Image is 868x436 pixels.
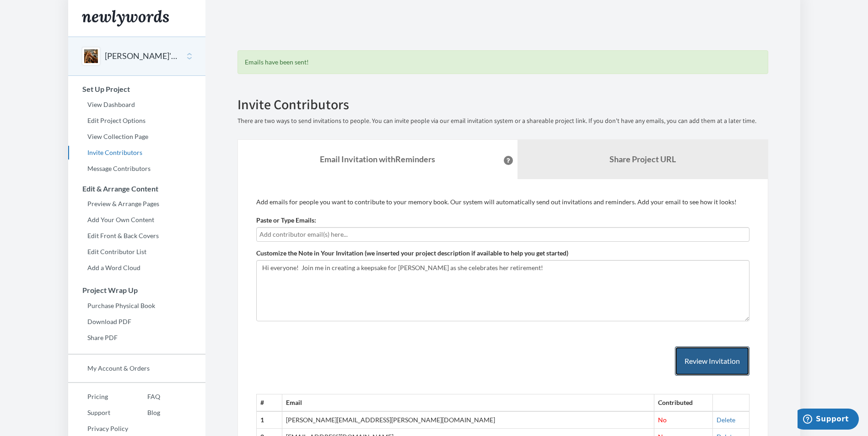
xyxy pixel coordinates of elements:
div: Emails have been sent! [237,50,768,74]
a: Edit Contributor List [68,245,205,259]
textarea: Hi everyone! [PERSON_NAME] me in creating a keepsake for [PERSON_NAME] as she celebrates her care... [256,260,749,321]
a: Blog [128,406,160,420]
p: Add emails for people you want to contribute to your memory book. Our system will automatically s... [256,197,749,207]
a: Preview & Arrange Pages [68,197,205,211]
h3: Set Up Project [69,85,205,93]
a: Edit Project Options [68,114,205,128]
th: Email [282,394,654,411]
h2: Invite Contributors [237,97,768,112]
a: Download PDF [68,315,205,329]
a: Support [68,406,128,420]
p: There are two ways to send invitations to people. You can invite people via our email invitation ... [237,117,768,126]
a: Purchase Physical Book [68,299,205,313]
a: Message Contributors [68,162,205,175]
a: Share PDF [68,331,205,345]
label: Customize the Note in Your Invitation (we inserted your project description if available to help ... [256,249,568,258]
th: 1 [256,411,282,428]
a: Pricing [68,390,128,404]
input: Add contributor email(s) here... [259,229,746,239]
button: [PERSON_NAME]'s retirement [105,50,179,62]
a: Edit Front & Back Covers [68,229,205,243]
h3: Edit & Arrange Content [69,185,205,193]
b: Share Project URL [609,154,676,164]
a: View Dashboard [68,98,205,112]
th: # [256,394,282,411]
iframe: Opens a widget where you can chat to one of our agents [798,409,859,431]
h3: Project Wrap Up [69,286,205,294]
td: [PERSON_NAME][EMAIL_ADDRESS][PERSON_NAME][DOMAIN_NAME] [282,411,654,428]
a: My Account & Orders [68,362,205,375]
button: Review Invitation [675,346,749,376]
a: Add Your Own Content [68,213,205,227]
th: Contributed [654,394,712,411]
a: Add a Word Cloud [68,261,205,275]
span: No [658,416,667,424]
a: Privacy Policy [68,422,128,436]
a: Invite Contributors [68,146,205,160]
a: View Collection Page [68,130,205,144]
label: Paste or Type Emails: [256,216,316,225]
a: Delete [717,416,735,424]
img: Newlywords logo [82,10,169,27]
strong: Email Invitation with Reminders [320,154,435,164]
a: FAQ [128,390,160,404]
